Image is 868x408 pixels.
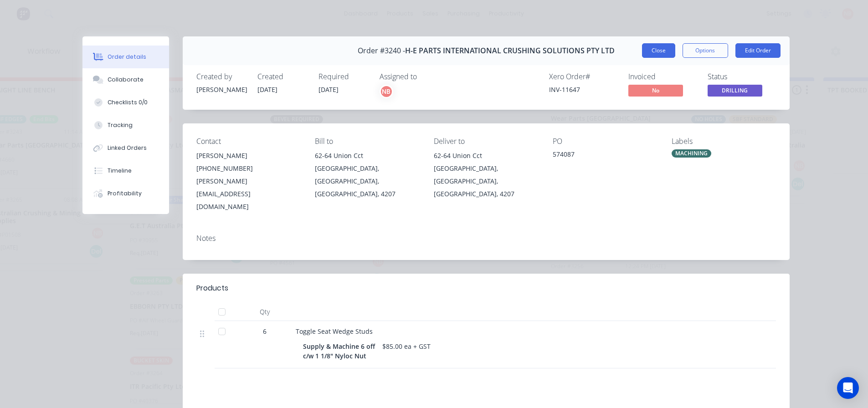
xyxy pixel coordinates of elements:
[708,72,776,81] div: Status
[434,162,538,200] div: [GEOGRAPHIC_DATA], [GEOGRAPHIC_DATA], [GEOGRAPHIC_DATA], 4207
[837,377,859,399] div: Open Intercom Messenger
[434,137,538,146] div: Deliver to
[628,72,697,81] div: Invoiced
[642,43,675,58] button: Close
[434,149,538,162] div: 62-64 Union Cct
[358,46,405,55] span: Order #3240 -
[683,43,728,58] button: Options
[405,46,615,55] span: H-E PARTS INTERNATIONAL CRUSHING SOLUTIONS PTY LTD
[82,137,169,159] button: Linked Orders
[380,85,393,98] button: NB
[82,182,169,205] button: Profitability
[108,121,133,129] div: Tracking
[318,72,369,81] div: Required
[318,85,339,94] span: [DATE]
[708,85,762,96] span: DRILLING
[196,72,247,81] div: Created by
[553,149,657,162] div: 574087
[108,53,146,61] div: Order details
[628,85,683,96] span: No
[82,46,169,68] button: Order details
[196,85,247,94] div: [PERSON_NAME]
[196,149,301,213] div: [PERSON_NAME][PHONE_NUMBER][PERSON_NAME][EMAIL_ADDRESS][DOMAIN_NAME]
[549,85,617,94] div: INV-11647
[196,234,776,243] div: Notes
[257,85,277,94] span: [DATE]
[380,72,471,81] div: Assigned to
[735,43,781,58] button: Edit Order
[82,68,169,91] button: Collaborate
[315,149,419,200] div: 62-64 Union Cct[GEOGRAPHIC_DATA], [GEOGRAPHIC_DATA], [GEOGRAPHIC_DATA], 4207
[196,283,228,294] div: Products
[108,144,147,152] div: Linked Orders
[82,91,169,114] button: Checklists 0/0
[196,137,301,146] div: Contact
[315,162,419,200] div: [GEOGRAPHIC_DATA], [GEOGRAPHIC_DATA], [GEOGRAPHIC_DATA], 4207
[196,175,301,213] div: [PERSON_NAME][EMAIL_ADDRESS][DOMAIN_NAME]
[434,149,538,200] div: 62-64 Union Cct[GEOGRAPHIC_DATA], [GEOGRAPHIC_DATA], [GEOGRAPHIC_DATA], 4207
[108,189,142,198] div: Profitability
[549,72,617,81] div: Xero Order #
[315,149,419,162] div: 62-64 Union Cct
[672,137,776,146] div: Labels
[108,76,144,84] div: Collaborate
[303,340,379,362] div: Supply & Machine 6 off c/w 1 1/8" Nyloc Nut
[237,303,292,321] div: Qty
[296,327,373,336] span: Toggle Seat Wedge Studs
[553,137,657,146] div: PO
[263,326,267,336] span: 6
[708,85,762,98] button: DRILLING
[108,98,148,107] div: Checklists 0/0
[379,340,434,353] div: $85.00 ea + GST
[82,159,169,182] button: Timeline
[82,114,169,137] button: Tracking
[315,137,419,146] div: Bill to
[196,162,301,175] div: [PHONE_NUMBER]
[257,72,308,81] div: Created
[672,149,711,158] div: MACHINING
[196,149,301,162] div: [PERSON_NAME]
[108,167,132,175] div: Timeline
